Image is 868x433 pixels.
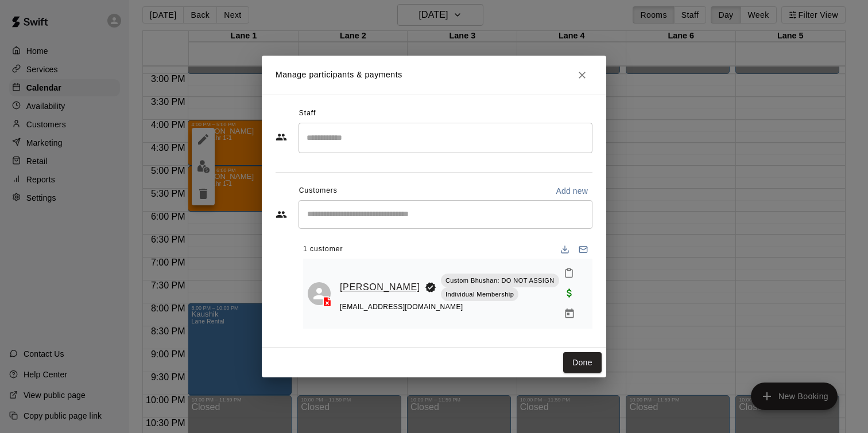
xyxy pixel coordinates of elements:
[559,287,580,297] span: Waived payment
[276,131,287,143] svg: Staff
[303,240,343,259] span: 1 customer
[276,209,287,220] svg: Customers
[445,276,555,286] p: Custom Bhushan: DO NOT ASSIGN
[299,182,338,200] span: Customers
[572,65,592,85] button: Close
[559,303,580,324] button: Manage bookings & payment
[340,303,463,311] span: [EMAIL_ADDRESS][DOMAIN_NAME]
[559,263,579,283] button: Mark attendance
[308,282,331,305] div: Akshath Anand
[299,200,592,229] div: Start typing to search customers...
[340,280,420,295] a: [PERSON_NAME]
[574,240,592,259] button: Email participants
[276,69,402,81] p: Manage participants & payments
[563,352,602,373] button: Done
[556,240,574,259] button: Download list
[299,123,592,153] div: Search staff
[425,282,436,293] svg: Booking Owner
[556,185,588,197] p: Add new
[299,104,316,123] span: Staff
[551,182,592,200] button: Add new
[445,290,514,299] p: Individual Membership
